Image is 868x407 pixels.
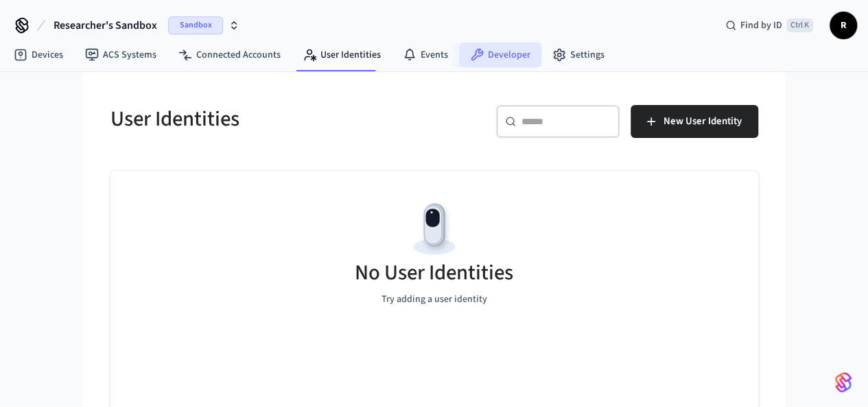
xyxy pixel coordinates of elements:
[382,292,487,307] p: Try adding a user identity
[740,19,782,32] span: Find by ID
[830,12,857,39] button: R
[168,16,223,34] span: Sandbox
[74,43,167,67] a: ACS Systems
[831,13,856,38] span: R
[459,43,541,67] a: Developer
[835,371,852,393] img: SeamLogoGradient.69752ec5.svg
[403,198,465,260] img: Devices Empty State
[355,259,513,287] h5: No User Identities
[392,43,459,67] a: Events
[631,105,758,138] button: New User Identity
[167,43,292,67] a: Connected Accounts
[110,105,426,133] h5: User Identities
[786,19,813,32] span: Ctrl K
[541,43,615,67] a: Settings
[664,113,742,130] span: New User Identity
[54,17,157,34] span: Researcher's Sandbox
[714,13,824,38] div: Find by IDCtrl K
[3,43,74,67] a: Devices
[292,43,392,67] a: User Identities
